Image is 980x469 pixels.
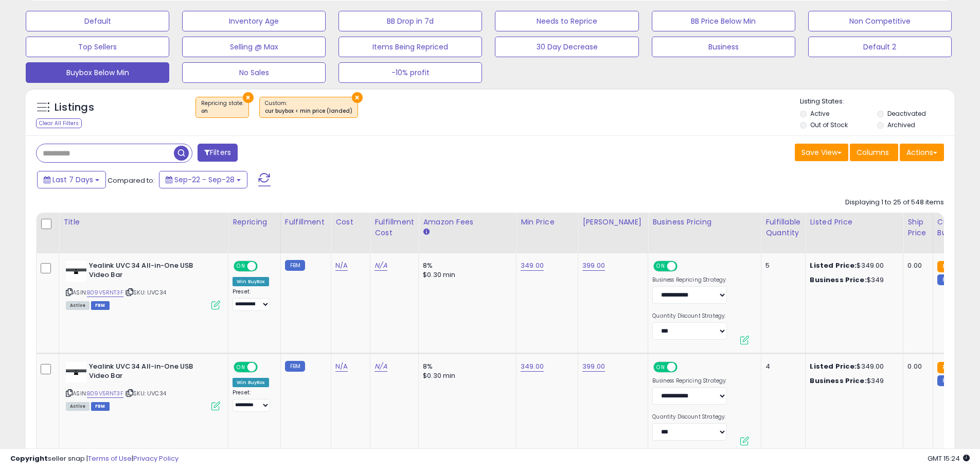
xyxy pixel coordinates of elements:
a: N/A [335,260,348,271]
button: 30 Day Decrease [495,37,638,57]
div: Win BuyBox [233,378,269,387]
button: Default 2 [808,37,952,57]
div: 4 [765,362,797,371]
div: Repricing [233,217,276,228]
span: Last 7 Days [52,175,93,185]
button: Columns [850,144,898,161]
b: Business Price: [810,275,866,285]
button: × [352,92,363,103]
strong: Copyright [10,454,48,463]
div: Preset: [233,389,273,412]
span: All listings currently available for purchase on Amazon [66,301,90,310]
label: Business Repricing Strategy: [652,276,727,284]
div: Min Price [521,217,574,228]
span: ON [235,262,247,270]
small: FBM [285,260,305,271]
a: 349.00 [521,361,544,372]
div: Fulfillable Quantity [765,217,801,238]
small: Amazon Fees. [423,228,429,237]
span: All listings currently available for purchase on Amazon [66,402,90,411]
a: B09V5RNT3F [87,389,123,398]
label: Active [810,109,829,118]
button: Non Competitive [808,11,952,31]
span: Sep-22 - Sep-28 [174,175,235,185]
button: BB Drop in 7d [338,11,482,31]
span: Columns [857,147,889,158]
button: Business [652,37,795,57]
h5: Listings [55,100,94,115]
label: Quantity Discount Strategy: [652,312,727,320]
button: Inventory Age [182,11,326,31]
div: Clear All Filters [36,118,82,128]
small: FBM [285,361,305,372]
button: Selling @ Max [182,37,326,57]
div: Listed Price [810,217,899,228]
div: Fulfillment Cost [375,217,414,238]
b: Listed Price: [810,361,857,371]
div: Ship Price [907,217,928,238]
a: 399.00 [582,260,605,271]
img: 21QyrY4CrCL._SL40_.jpg [66,261,86,282]
div: cur buybox < min price (landed) [265,108,352,115]
label: Business Repricing Strategy: [652,377,727,385]
div: 8% [423,362,508,371]
div: [PERSON_NAME] [582,217,644,228]
span: OFF [256,262,273,270]
div: Win BuyBox [233,277,269,286]
div: on [201,108,243,115]
div: 0.00 [907,261,924,270]
button: Buybox Below Min [26,62,169,83]
b: Yealink UVC34 All-in-One USB Video Bar [89,362,214,384]
span: FBM [91,301,110,310]
button: Filters [198,144,238,162]
button: Save View [795,144,848,161]
small: FBA [937,362,956,373]
small: FBA [937,261,956,272]
div: $349 [810,376,895,386]
a: B09V5RNT3F [87,288,123,297]
small: FBM [937,375,957,386]
div: Title [63,217,224,228]
label: Archived [887,120,915,129]
div: ASIN: [66,261,220,309]
button: Sep-22 - Sep-28 [159,171,247,188]
button: Actions [900,144,944,161]
small: FBM [937,274,957,285]
b: Business Price: [810,376,866,386]
button: -10% profit [338,62,482,83]
div: $349 [810,275,895,285]
img: 21QyrY4CrCL._SL40_.jpg [66,362,86,383]
div: ASIN: [66,362,220,410]
label: Quantity Discount Strategy: [652,413,727,421]
span: | SKU: UVC34 [125,288,166,297]
a: N/A [335,361,348,372]
button: Default [26,11,169,31]
a: Terms of Use [88,454,132,463]
label: Out of Stock [810,120,848,129]
button: BB Price Below Min [652,11,795,31]
div: Fulfillment [285,217,327,228]
a: 349.00 [521,260,544,271]
a: N/A [375,361,387,372]
div: Cost [335,217,366,228]
div: $349.00 [810,362,895,371]
div: 5 [765,261,797,270]
span: ON [654,262,667,270]
div: Business Pricing [652,217,757,228]
span: OFF [256,362,273,371]
div: Amazon Fees [423,217,512,228]
span: FBM [91,402,110,411]
span: Repricing state : [201,99,243,115]
div: Displaying 1 to 25 of 548 items [845,198,944,207]
span: Compared to: [108,176,155,185]
span: OFF [676,262,692,270]
button: No Sales [182,62,326,83]
button: Last 7 Days [37,171,106,188]
span: Custom: [265,99,352,115]
div: seller snap | | [10,454,179,464]
label: Deactivated [887,109,926,118]
div: $0.30 min [423,371,508,380]
b: Yealink UVC34 All-in-One USB Video Bar [89,261,214,283]
button: Top Sellers [26,37,169,57]
a: Privacy Policy [133,454,179,463]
